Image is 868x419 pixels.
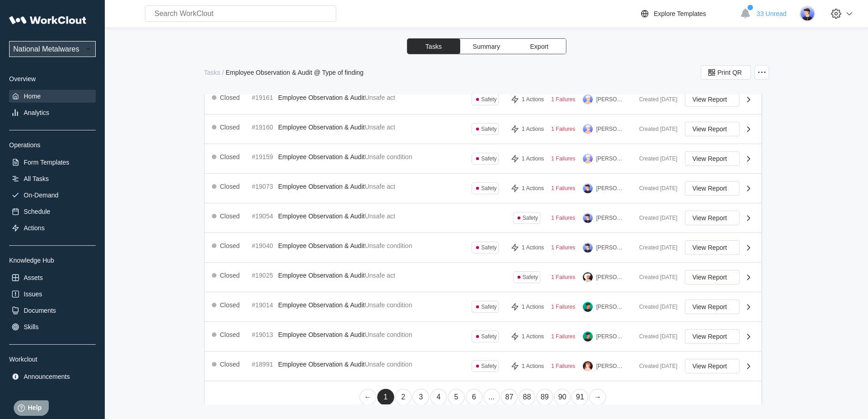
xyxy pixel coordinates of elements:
[596,126,625,132] div: [PERSON_NAME]
[24,290,42,298] div: Issues
[596,274,625,280] div: [PERSON_NAME]
[9,156,96,169] a: Form Templates
[701,65,751,80] button: Print QR
[596,363,625,369] div: [PERSON_NAME]
[551,274,575,280] div: 1 Failures
[220,124,240,131] div: Closed
[536,389,553,405] a: Page 89
[800,6,815,21] img: user-5.png
[365,361,412,368] mark: Unsafe condition
[693,155,727,162] span: View Report
[685,359,740,373] button: View Report
[596,244,625,251] div: [PERSON_NAME]
[24,307,56,314] div: Documents
[685,240,740,255] button: View Report
[583,213,593,223] img: user-5.png
[481,333,497,340] div: Safety
[365,331,412,338] mark: Unsafe condition
[596,185,625,191] div: [PERSON_NAME]
[501,389,518,405] a: Page 87
[583,361,593,371] img: user-2.png
[9,205,96,218] a: Schedule
[24,93,41,100] div: Home
[596,155,625,162] div: [PERSON_NAME]
[220,301,240,309] div: Closed
[632,363,678,369] div: Created [DATE]
[693,185,727,191] span: View Report
[481,96,497,103] div: Safety
[583,272,593,282] img: user-4.png
[654,10,706,17] div: Explore Templates
[9,321,96,333] a: Skills
[583,154,593,164] img: user-3.png
[24,274,43,281] div: Assets
[551,96,575,103] div: 1 Failures
[632,274,678,280] div: Created [DATE]
[519,389,535,405] a: Page 88
[24,323,39,331] div: Skills
[360,389,376,405] a: Previous page
[481,126,497,132] div: Safety
[551,363,575,369] div: 1 Failures
[204,69,221,76] div: Tasks
[551,126,575,132] div: 1 Failures
[9,222,96,234] a: Actions
[448,389,465,405] a: Page 5
[205,352,761,381] a: Closed#18991Employee Observation & AuditUnsafe conditionSafety1 Actions1 Failures[PERSON_NAME]Cre...
[571,389,588,405] a: Page 91
[426,43,442,50] span: Tasks
[551,155,575,162] div: 1 Failures
[205,233,761,263] a: Closed#19040Employee Observation & AuditUnsafe conditionSafety1 Actions1 Failures[PERSON_NAME]Cre...
[205,174,761,203] a: Closed#19073Employee Observation & AuditUnsafe actSafety1 Actions1 Failures[PERSON_NAME]Created [...
[407,39,460,54] button: Tasks
[365,242,412,249] mark: Unsafe condition
[632,333,678,340] div: Created [DATE]
[205,203,761,233] a: Closed#19054Employee Observation & AuditUnsafe actSafety1 Failures[PERSON_NAME]Created [DATE]View...
[522,96,544,103] div: 1 Actions
[522,333,544,340] div: 1 Actions
[9,90,96,103] a: Home
[693,244,727,251] span: View Report
[718,69,742,76] span: Print QR
[24,159,69,166] div: Form Templates
[481,185,497,191] div: Safety
[693,333,727,340] span: View Report
[481,304,497,310] div: Safety
[583,302,593,312] img: user.png
[412,389,429,405] a: Page 3
[220,183,240,190] div: Closed
[205,114,761,144] a: Closed#19160Employee Observation & AuditUnsafe actSafety1 Actions1 Failures[PERSON_NAME]Created [...
[551,215,575,221] div: 1 Failures
[278,183,365,190] span: Employee Observation & Audit
[24,175,49,182] div: All Tasks
[522,363,544,369] div: 1 Actions
[632,185,678,191] div: Created [DATE]
[252,301,275,309] div: #19014
[278,272,365,279] span: Employee Observation & Audit
[24,191,58,199] div: On-Demand
[481,244,497,251] div: Safety
[220,361,240,368] div: Closed
[693,274,727,280] span: View Report
[278,124,365,131] span: Employee Observation & Audit
[693,215,727,221] span: View Report
[522,126,544,132] div: 1 Actions
[632,126,678,132] div: Created [DATE]
[24,109,49,116] div: Analytics
[466,389,483,405] a: Page 6
[473,43,500,50] span: Summary
[522,304,544,310] div: 1 Actions
[685,270,740,285] button: View Report
[9,271,96,284] a: Assets
[530,43,548,50] span: Export
[278,94,365,101] span: Employee Observation & Audit
[632,304,678,310] div: Created [DATE]
[481,155,497,162] div: Safety
[278,301,365,309] span: Employee Observation & Audit
[24,208,50,215] div: Schedule
[554,389,571,405] a: Page 90
[252,183,275,190] div: #19073
[226,69,364,76] div: Employee Observation & Audit @ Type of finding
[145,5,336,22] input: Search WorkClout
[522,185,544,191] div: 1 Actions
